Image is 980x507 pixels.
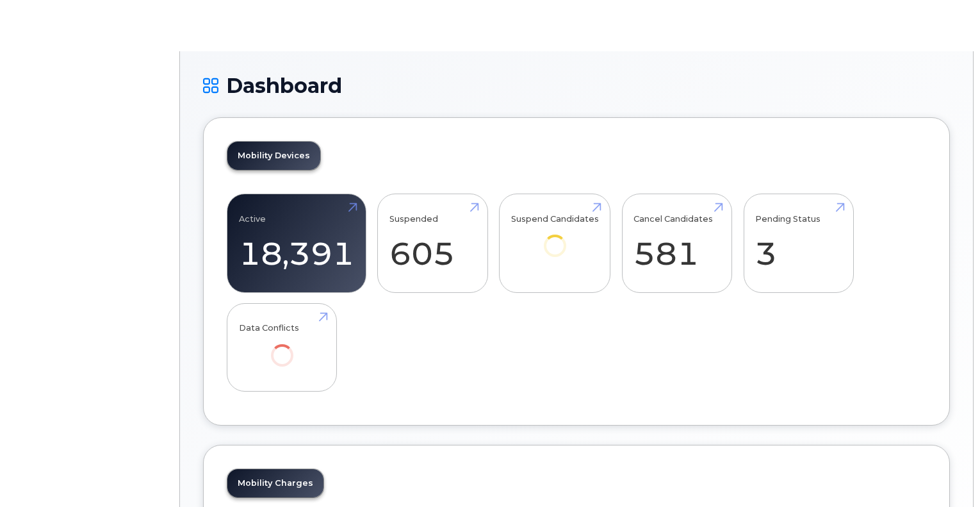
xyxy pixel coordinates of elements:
a: Mobility Devices [227,142,320,170]
a: Cancel Candidates 581 [633,201,720,286]
a: Active 18,391 [239,201,354,286]
a: Suspended 605 [389,201,476,286]
a: Mobility Charges [227,469,323,497]
a: Data Conflicts [239,310,325,384]
a: Pending Status 3 [755,201,842,286]
a: Suspend Candidates [511,201,599,275]
h1: Dashboard [203,74,950,97]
